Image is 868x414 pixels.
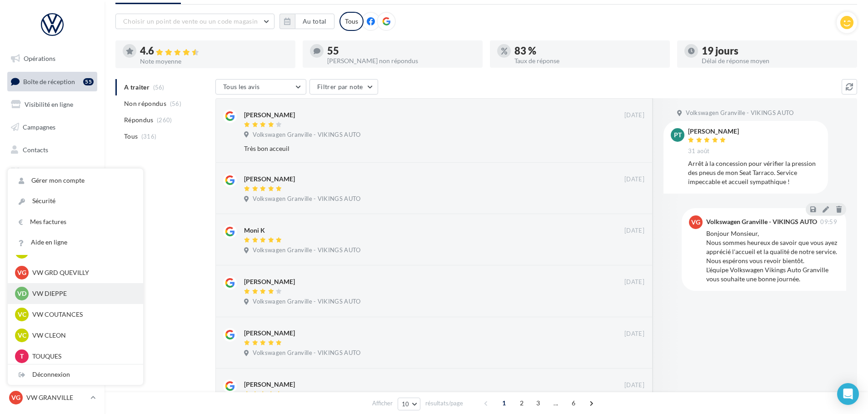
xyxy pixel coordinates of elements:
span: 2 [514,396,529,410]
div: Volkswagen Granville - VIKINGS AUTO [706,219,817,225]
div: Très bon acceuil [244,144,585,153]
span: VC [18,331,26,340]
a: Gérer mon compte [8,170,143,191]
div: [PERSON_NAME] [244,110,295,120]
span: 1 [497,396,511,410]
span: VG [11,393,20,402]
span: PT [674,130,682,140]
button: Filtrer par note [309,79,378,95]
span: Choisir un point de vente ou un code magasin [123,17,258,25]
span: Répondus [124,115,154,125]
div: Arrêt à la concession pour vérifier la pression des pneus de mon Seat Tarraco. Service impeccable... [688,159,821,186]
p: VW DIEPPE [32,289,132,298]
span: Volkswagen Granville - VIKINGS AUTO [253,349,360,357]
div: [PERSON_NAME] [244,277,295,286]
div: [PERSON_NAME] [244,380,295,389]
span: [DATE] [624,330,644,338]
p: VW CLEON [32,331,132,340]
div: 55 [327,46,475,56]
p: VW COUTANCES [32,310,132,319]
a: VG VW GRANVILLE [7,389,97,406]
p: VW GRD QUEVILLY [32,268,132,277]
span: Volkswagen Granville - VIKINGS AUTO [253,298,360,306]
span: 10 [402,400,409,408]
span: Contacts [23,145,48,153]
div: Taux de réponse [514,58,663,64]
span: Non répondus [124,99,166,108]
div: 55 [83,78,94,85]
div: Délai de réponse moyen [702,58,850,64]
span: Volkswagen Granville - VIKINGS AUTO [253,195,360,203]
span: Tous les avis [223,83,260,90]
span: (260) [157,116,172,124]
div: Bonjour Monsieur, Nous sommes heureux de savoir que vous ayez apprécié l'accueil et la qualité de... [706,229,839,284]
button: Au total [279,14,334,29]
div: [PERSON_NAME] [688,128,739,135]
a: Campagnes [5,118,99,137]
p: VW GRANVILLE [26,393,87,402]
div: Déconnexion [8,364,143,385]
button: 10 [398,398,421,410]
div: 19 jours [702,46,850,56]
span: VD [17,289,26,298]
div: 83 % [514,46,663,56]
span: T [20,352,24,361]
a: Visibilité en ligne [5,95,99,114]
a: Aide en ligne [8,232,143,253]
span: Volkswagen Granville - VIKINGS AUTO [253,131,360,139]
span: ... [549,396,563,410]
span: 31 août [688,147,709,155]
span: [DATE] [624,227,644,235]
span: Afficher [372,399,393,408]
a: Opérations [5,49,99,68]
div: Tous [339,12,364,31]
button: Tous les avis [215,79,306,95]
span: (56) [170,100,181,107]
p: TOUQUES [32,352,132,361]
div: Moni K [244,226,265,235]
div: [PERSON_NAME] [244,175,295,184]
span: Visibilité en ligne [25,100,73,108]
a: ASSETS PERSONNALISABLES [5,208,99,235]
div: Note moyenne [140,58,288,65]
a: Sécurité [8,191,143,211]
div: [PERSON_NAME] [244,329,295,338]
span: Tous [124,132,138,141]
div: Open Intercom Messenger [837,383,859,405]
span: 09:59 [820,219,837,225]
a: Calendrier [5,185,99,205]
span: VC [18,310,26,319]
span: 6 [566,396,581,410]
span: [DATE] [624,381,644,389]
button: Choisir un point de vente ou un code magasin [115,14,274,29]
a: Mes factures [8,212,143,232]
span: [DATE] [624,111,644,120]
span: VG [691,218,700,227]
span: VG [17,268,26,277]
span: [DATE] [624,278,644,286]
button: Au total [295,14,334,29]
span: [DATE] [624,175,644,184]
span: 3 [531,396,545,410]
span: (316) [141,133,157,140]
span: Volkswagen Granville - VIKINGS AUTO [686,109,793,117]
div: 4.6 [140,46,288,56]
div: [PERSON_NAME] non répondus [327,58,475,64]
a: Médiathèque [5,163,99,182]
span: Campagnes [23,123,55,131]
span: résultats/page [425,399,463,408]
a: Boîte de réception55 [5,72,99,91]
span: Opérations [24,55,55,62]
span: Boîte de réception [23,77,75,85]
span: Volkswagen Granville - VIKINGS AUTO [253,246,360,254]
a: Contacts [5,140,99,160]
